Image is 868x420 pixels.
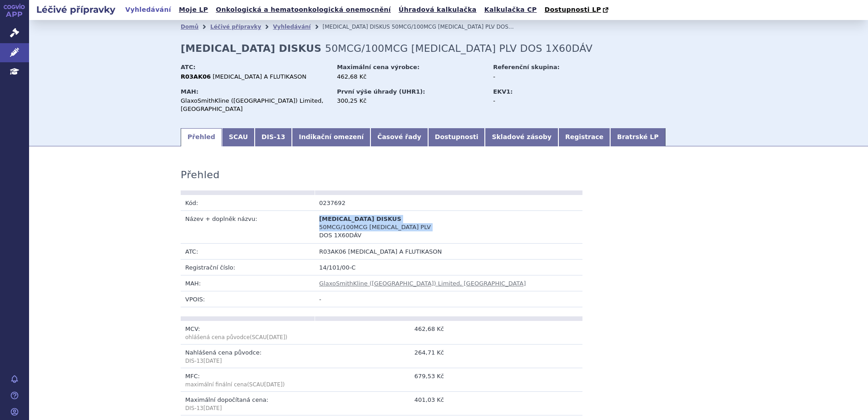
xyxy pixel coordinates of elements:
[222,128,255,146] a: SCAU
[185,334,287,340] span: (SCAU )
[181,88,198,95] strong: MAH:
[315,321,449,345] td: 462,68 Kč
[315,291,582,307] td: -
[264,381,283,388] span: [DATE]
[348,248,442,255] span: [MEDICAL_DATA] A FLUTIKASON
[181,97,328,113] div: GlaxoSmithKline ([GEOGRAPHIC_DATA]) Limited, [GEOGRAPHIC_DATA]
[319,224,431,239] span: 50MCG/100MCG [MEDICAL_DATA] PLV DOS 1X60DÁV
[181,24,198,30] a: Domů
[319,280,526,287] a: GlaxoSmithKline ([GEOGRAPHIC_DATA]) Limited, [GEOGRAPHIC_DATA]
[315,368,449,392] td: 679,53 Kč
[212,73,306,80] span: [MEDICAL_DATA] A FLUTIKASON
[181,64,196,70] strong: ATC:
[544,6,601,13] span: Dostupnosti LP
[319,248,346,255] span: R03AK06
[267,334,286,340] span: [DATE]
[319,215,401,222] span: [MEDICAL_DATA] DISKUS
[210,24,261,30] a: Léčivé přípravky
[181,392,315,415] td: Maximální dopočítaná cena:
[428,128,485,146] a: Dostupnosti
[213,4,394,16] a: Onkologická a hematoonkologická onemocnění
[181,259,315,275] td: Registrační číslo:
[337,97,484,105] div: 300,25 Kč
[181,243,315,259] td: ATC:
[493,88,513,95] strong: EKV1:
[181,291,315,307] td: VPOIS:
[315,345,449,368] td: 264,71 Kč
[392,24,536,30] span: 50MCG/100MCG [MEDICAL_DATA] PLV DOS 1X60DÁV
[247,381,285,388] span: (SCAU )
[493,64,559,70] strong: Referenční skupina:
[181,43,321,54] strong: [MEDICAL_DATA] DISKUS
[176,4,211,16] a: Moje LP
[181,73,211,80] strong: R03AK06
[181,128,222,146] a: Přehled
[493,97,595,105] div: -
[181,275,315,291] td: MAH:
[203,358,222,364] span: [DATE]
[485,128,558,146] a: Skladové zásoby
[396,4,479,16] a: Úhradová kalkulačka
[493,73,595,81] div: -
[185,334,250,340] span: ohlášená cena původce
[542,4,613,16] a: Dostupnosti LP
[558,128,610,146] a: Registrace
[185,381,310,389] p: maximální finální cena
[181,345,315,368] td: Nahlášená cena původce:
[292,128,370,146] a: Indikační omezení
[337,64,419,70] strong: Maximální cena výrobce:
[273,24,311,30] a: Vyhledávání
[315,259,582,275] td: 14/101/00-C
[337,73,484,81] div: 462,68 Kč
[370,128,428,146] a: Časové řady
[315,392,449,415] td: 401,03 Kč
[185,357,310,365] p: DIS-13
[181,368,315,392] td: MFC:
[610,128,665,146] a: Bratrské LP
[181,321,315,345] td: MCV:
[322,24,390,30] span: [MEDICAL_DATA] DISKUS
[185,405,310,412] p: DIS-13
[482,4,540,16] a: Kalkulačka CP
[315,195,449,211] td: 0237692
[255,128,292,146] a: DIS-13
[203,405,222,411] span: [DATE]
[29,3,123,16] h2: Léčivé přípravky
[337,88,425,95] strong: První výše úhrady (UHR1):
[123,4,174,16] a: Vyhledávání
[181,211,315,244] td: Název + doplněk názvu:
[325,43,592,54] span: 50MCG/100MCG [MEDICAL_DATA] PLV DOS 1X60DÁV
[181,195,315,211] td: Kód:
[181,169,220,181] h3: Přehled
